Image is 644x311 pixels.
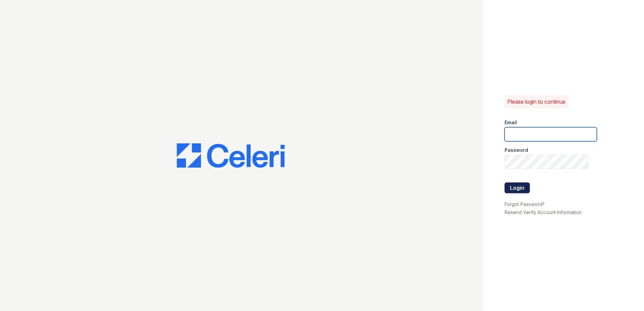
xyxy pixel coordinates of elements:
[505,209,582,215] a: Resend Verify Account Information
[507,98,566,106] p: Please login to continue
[505,201,545,207] a: Forgot Password?
[505,119,517,126] label: Email
[505,182,530,193] button: Login
[505,147,528,153] label: Password
[177,143,285,168] img: CE_Logo_Blue-a8612792a0a2168367f1c8372b55b34899dd931a85d93a1a3d3e32e68fde9ad4.png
